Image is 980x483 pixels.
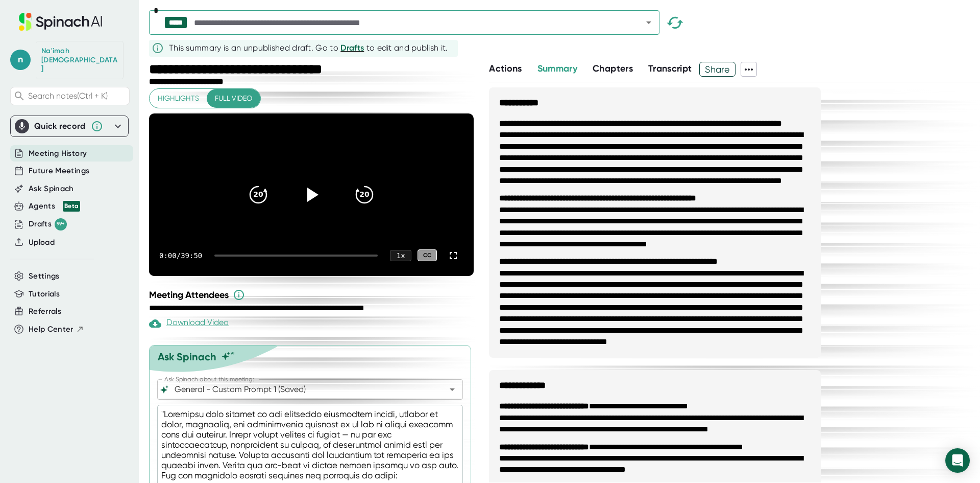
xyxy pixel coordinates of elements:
[34,121,86,131] div: Quick record
[648,63,692,74] span: Transcript
[158,92,199,105] span: Highlights
[55,218,67,231] div: 99+
[445,382,459,397] button: Open
[340,42,364,54] button: Drafts
[945,448,970,473] div: Open Intercom Messenger
[169,42,448,54] div: This summary is an unpublished draft. Go to to edit and publish it.
[29,200,80,212] button: Agents Beta
[215,92,252,105] span: Full video
[29,218,67,231] button: Drafts 99+
[29,324,84,335] button: Help Center
[10,50,31,70] span: n
[149,289,476,301] div: Meeting Attendees
[699,62,736,77] button: Share
[340,43,364,53] span: Drafts
[158,351,216,363] div: Ask Spinach
[537,62,577,76] button: Summary
[593,63,633,74] span: Chapters
[173,382,430,397] input: What can we do to help?
[207,89,260,108] button: Full video
[149,317,229,330] div: Download Video
[700,60,735,78] span: Share
[29,237,55,248] button: Upload
[150,89,207,108] button: Highlights
[15,116,124,136] div: Quick record
[29,183,74,195] button: Ask Spinach
[642,15,656,30] button: Open
[41,47,118,74] div: Na'imah Muhammad
[29,218,67,231] div: Drafts
[489,62,522,76] button: Actions
[537,63,577,74] span: Summary
[29,148,87,159] button: Meeting History
[390,250,411,261] div: 1 x
[648,62,692,76] button: Transcript
[28,91,108,101] span: Search notes (Ctrl + K)
[29,288,60,300] button: Tutorials
[29,200,80,212] div: Agents
[29,306,61,317] button: Referrals
[29,270,60,282] button: Settings
[63,201,80,212] div: Beta
[418,249,437,261] div: CC
[29,324,73,335] span: Help Center
[489,63,522,74] span: Actions
[593,62,633,76] button: Chapters
[159,251,202,260] div: 0:00 / 39:50
[29,165,89,177] button: Future Meetings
